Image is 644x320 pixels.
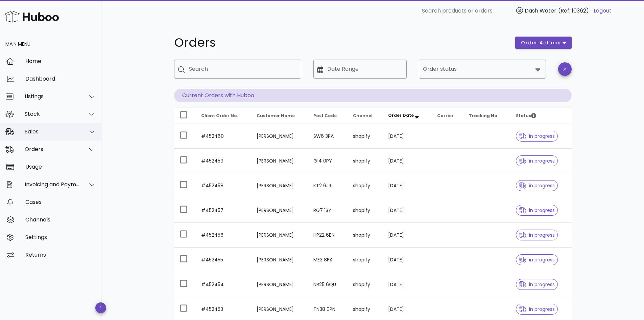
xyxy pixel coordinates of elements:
[196,149,251,173] td: #452459
[469,113,499,119] span: Tracking No.
[388,112,414,118] span: Order Date
[251,223,308,248] td: [PERSON_NAME]
[519,158,555,163] span: in progress
[519,208,555,213] span: in progress
[25,234,96,240] div: Settings
[594,7,612,15] a: Logout
[308,272,348,297] td: NR25 6QU
[348,223,383,248] td: shopify
[251,248,308,272] td: [PERSON_NAME]
[348,124,383,149] td: shopify
[348,173,383,198] td: shopify
[437,113,454,119] span: Carrier
[308,198,348,223] td: RG7 1SY
[463,108,510,124] th: Tracking No.
[25,128,80,135] div: Sales
[516,113,536,119] span: Status
[25,76,96,82] div: Dashboard
[25,252,96,258] div: Returns
[519,282,555,287] span: in progress
[383,108,432,124] th: Order Date: Sorted descending. Activate to remove sorting.
[519,307,555,312] span: in progress
[519,183,555,188] span: in progress
[308,108,348,124] th: Post Code
[383,173,432,198] td: [DATE]
[419,60,546,79] div: Order status
[174,89,572,102] p: Current Orders with Huboo
[353,113,373,119] span: Channel
[308,149,348,173] td: G14 0PY
[196,108,251,124] th: Client Order No.
[519,257,555,262] span: in progress
[25,146,80,152] div: Orders
[432,108,463,124] th: Carrier
[383,272,432,297] td: [DATE]
[196,248,251,272] td: #452455
[519,134,555,138] span: in progress
[25,199,96,205] div: Cases
[25,164,96,170] div: Usage
[257,113,295,119] span: Customer Name
[251,272,308,297] td: [PERSON_NAME]
[521,39,561,46] span: order actions
[251,108,308,124] th: Customer Name
[196,198,251,223] td: #452457
[25,216,96,223] div: Channels
[348,108,383,124] th: Channel
[308,223,348,248] td: HP22 6BN
[201,113,238,119] span: Client Order No.
[383,198,432,223] td: [DATE]
[251,149,308,173] td: [PERSON_NAME]
[519,233,555,237] span: in progress
[196,124,251,149] td: #452460
[196,272,251,297] td: #452454
[383,124,432,149] td: [DATE]
[25,111,80,117] div: Stock
[383,223,432,248] td: [DATE]
[25,181,80,188] div: Invoicing and Payments
[510,108,571,124] th: Status
[251,173,308,198] td: [PERSON_NAME]
[313,113,337,119] span: Post Code
[308,248,348,272] td: ME3 8FX
[348,272,383,297] td: shopify
[558,7,589,15] span: (Ref: 10362)
[196,173,251,198] td: #452458
[515,37,571,49] button: order actions
[251,198,308,223] td: [PERSON_NAME]
[25,58,96,64] div: Home
[174,37,507,49] h1: Orders
[383,149,432,173] td: [DATE]
[196,223,251,248] td: #452456
[348,198,383,223] td: shopify
[308,124,348,149] td: SW6 3PA
[308,173,348,198] td: KT2 6JR
[525,7,556,15] span: Dash Water
[348,248,383,272] td: shopify
[5,9,59,24] img: Huboo Logo
[383,248,432,272] td: [DATE]
[25,93,80,100] div: Listings
[251,124,308,149] td: [PERSON_NAME]
[348,149,383,173] td: shopify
